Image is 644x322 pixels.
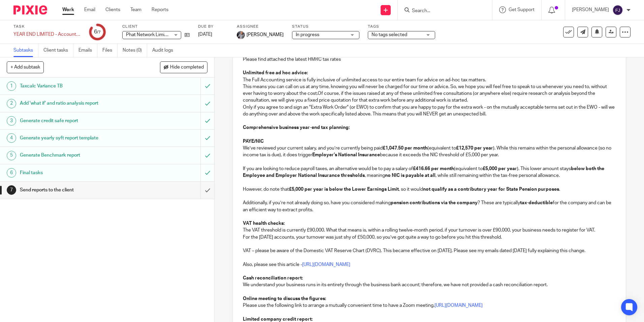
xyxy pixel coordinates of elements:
div: 1 [7,81,16,91]
span: Get Support [509,7,535,12]
a: Emails [78,44,97,57]
label: Client [122,24,190,29]
div: 3 [7,116,16,126]
span: Hide completed [170,65,204,70]
div: 5 [7,151,16,160]
h1: Generate yearly syft report template [20,133,136,143]
p: Please find attached the latest HMRC tax rates [243,56,615,63]
p: However, do note that , so it would . [243,186,615,193]
span: Phat Network Limited [126,32,171,37]
p: We’ve reviewed your current salary, and you’re currently being paid (equivalent to ). While this ... [243,145,615,159]
h1: Add 'what if' and ratio analysis report [20,98,136,108]
a: Subtasks [13,44,38,57]
strong: tax-deductible [520,200,553,205]
div: 6 [7,168,16,178]
a: Files [102,44,118,57]
strong: not qualify as a contributory year for State Pension purposes [423,187,559,192]
a: [URL][DOMAIN_NAME] [302,262,350,267]
strong: Limited company credit report: [243,317,313,322]
strong: £5,000 per year is below the Lower Earnings Limit [289,187,399,192]
strong: no NIC is payable at all [385,173,436,178]
strong: £1,047.50 per month [383,146,427,151]
img: Pixie [13,5,47,15]
strong: £416.66 per month [413,166,454,171]
h1: Generate credit safe report [20,116,136,126]
p: Please use the following link to arrange a mutually convenient time to have a Zoom meeting. [243,302,615,309]
strong: Employer’s National Insurance [312,153,380,157]
p: [PERSON_NAME] [572,6,609,13]
strong: Comprehensive business year-end tax planning: [243,125,350,130]
h1: Send reports to the client [20,185,136,195]
strong: £12,570 per year [456,146,493,151]
a: Work [62,6,74,13]
p: VAT – please be aware of the Domestic VAT Reserve Chart (DVRC). This became effective on [DATE]. ... [243,247,615,254]
p: Also, please see this article - [243,261,615,268]
div: YEAR END LIMITED - Accounts Full package (middle package limited co) - Year [13,31,81,38]
label: Task [13,24,81,29]
p: Additionally, if you’re not already doing so, have you considered making ? These are typically fo... [243,199,615,213]
p: We understand your business runs in its entirety through the business bank account; therefore, we... [243,281,615,288]
span: [PERSON_NAME] [247,31,284,38]
a: Client tasks [43,44,73,57]
button: Hide completed [160,61,207,73]
a: Audit logs [152,44,178,57]
a: Reports [152,6,168,13]
strong: VAT health checks: [243,221,285,226]
a: Email [84,6,95,13]
input: Search [411,8,472,14]
label: Due by [198,24,228,29]
p: Only if you agree to and sign an "Extra Work Order" (or EWO) to confirm that you are happy to pay... [243,104,615,118]
strong: PAYE/NIC [243,139,264,144]
h1: Final tasks [20,168,136,178]
div: 6 [94,28,101,36]
span: [DATE] [198,32,212,37]
button: + Add subtask [7,61,44,73]
img: svg%3E [612,5,623,16]
strong: pension contributions via the company [391,200,478,205]
p: For the [DATE] accounts, your turnover was just shy of £50,000, so you’ve got quite a way to go b... [243,234,615,241]
h1: Taxcalc Variance TB [20,81,136,91]
label: Status [292,24,359,29]
label: Tags [368,24,435,29]
small: /7 [97,30,101,34]
span: No tags selected [372,32,407,37]
div: 2 [7,99,16,108]
strong: £5,000 per year [483,166,517,171]
img: -%20%20-%20studio@ingrained.co.uk%20for%20%20-20220223%20at%20101413%20-%201W1A2026.jpg [237,31,245,39]
strong: Online meeting to discuss the figures: [243,296,326,301]
p: If you are looking to reduce payroll taxes, an alternative would be to pay a salary of (equivalen... [243,165,615,179]
p: The Full Accounting service is fully inclusive of unlimited access to our entire team for advice ... [243,77,615,104]
p: The VAT threshold is currently £90,000. What that means is, within a rolling twelve-month period,... [243,227,615,234]
a: Clients [105,6,120,13]
h1: Generate Benchmark report [20,150,136,160]
a: Team [130,6,141,13]
div: 4 [7,133,16,143]
div: 7 [7,185,16,195]
span: In progress [296,32,319,37]
strong: Unlimited free ad hoc advice: [243,71,308,75]
a: Notes (0) [123,44,147,57]
a: [URL][DOMAIN_NAME] [434,303,483,308]
label: Assignee [237,24,284,29]
strong: Cash reconciliation report: [243,276,303,280]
